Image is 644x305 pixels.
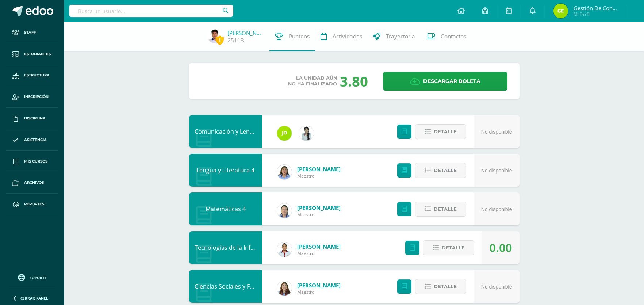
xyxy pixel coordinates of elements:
span: Contactos [441,33,466,40]
img: 564a5008c949b7a933dbd60b14cd9c11.png [277,203,292,218]
span: 1 [216,35,224,45]
a: [PERSON_NAME] [297,243,341,250]
a: [PERSON_NAME] [227,29,264,37]
img: 79eb5cb28572fb7ebe1e28c28929b0fa.png [277,126,292,141]
a: Contactos [421,22,472,51]
span: Trayectoria [386,33,415,40]
span: Inscripción [24,94,49,100]
span: Gestión de Convivencia [574,4,617,12]
button: Detalle [415,124,466,139]
span: Detalle [434,202,457,216]
span: Detalle [434,164,457,177]
span: Disciplina [24,115,46,121]
img: 9d377caae0ea79d9f2233f751503500a.png [277,281,292,296]
a: Estudiantes [6,43,58,65]
a: Archivos [6,172,58,194]
span: Maestro [297,211,341,218]
span: No disponible [481,206,512,212]
span: Maestro [297,289,341,295]
span: Archivos [24,180,44,186]
div: Lengua y Literatura 4 [189,154,262,187]
span: Soporte [30,275,47,280]
span: Detalle [434,125,457,138]
button: Detalle [415,202,466,217]
span: La unidad aún no ha finalizado [288,75,337,87]
span: Mis cursos [24,159,47,164]
a: Soporte [9,272,55,282]
div: Tecnologías de la Información y Comunicación 4 [189,231,262,264]
button: Detalle [415,163,466,178]
span: Staff [24,30,36,35]
span: Maestro [297,173,341,179]
span: Detalle [442,241,465,255]
a: [PERSON_NAME] [297,204,341,211]
a: Staff [6,22,58,43]
span: Descargar boleta [423,72,480,90]
div: Ciencias Sociales y Formación Ciudadana 4 [189,270,262,303]
div: Comunicación y Lenguaje L3, Inglés 4 [189,115,262,148]
span: Cerrar panel [20,296,48,301]
a: Comunicación y Lenguaje L3, Inglés 4 [195,127,296,136]
a: Actividades [315,22,368,51]
a: Trayectoria [368,22,421,51]
a: Ciencias Sociales y Formación Ciudadana 4 [195,282,312,290]
a: Reportes [6,194,58,215]
button: Detalle [415,279,466,294]
a: Punteos [269,22,315,51]
a: Tecnologías de la Información y Comunicación 4 [195,244,327,252]
span: Estudiantes [24,51,51,57]
span: Reportes [24,201,44,207]
a: Inscripción [6,86,58,108]
a: 25113 [227,37,244,44]
span: Punteos [289,33,310,40]
a: Descargar boleta [383,72,507,91]
a: Matemáticas 4 [206,205,246,213]
a: Disciplina [6,108,58,129]
div: Matemáticas 4 [189,192,262,225]
span: Maestro [297,250,341,256]
button: Detalle [423,240,474,255]
span: No disponible [481,129,512,135]
div: 3.80 [340,72,368,91]
span: Mi Perfil [574,11,617,17]
span: Estructura [24,72,50,78]
span: Detalle [434,280,457,293]
a: Mis cursos [6,151,58,172]
img: 2c9694ff7bfac5f5943f65b81010a575.png [277,242,292,257]
span: Actividades [333,33,362,40]
a: Asistencia [6,129,58,151]
a: [PERSON_NAME] [297,165,341,173]
span: Asistencia [24,137,47,143]
input: Busca un usuario... [69,5,233,17]
img: c4fdb2b3b5c0576fe729d7be1ce23d7b.png [553,4,568,18]
span: No disponible [481,284,512,290]
a: [PERSON_NAME] [297,282,341,289]
img: d5f85972cab0d57661bd544f50574cc9.png [277,165,292,179]
img: 5077e2f248893eec73f09d48dc743c6f.png [207,28,222,43]
a: Lengua y Literatura 4 [196,166,254,174]
img: 937d777aa527c70189f9fb3facc5f1f6.png [299,126,314,141]
span: No disponible [481,168,512,174]
a: Estructura [6,65,58,87]
div: 0.00 [489,232,512,264]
